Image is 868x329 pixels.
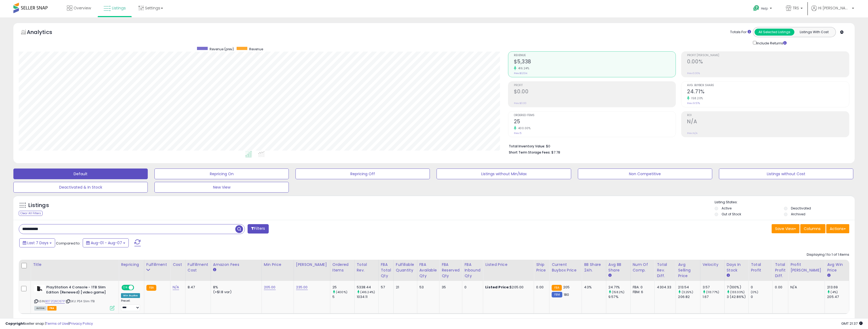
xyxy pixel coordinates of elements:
div: N/A [790,285,821,290]
span: TRS [793,5,799,11]
div: Listed Price [485,262,532,267]
div: 21 [396,285,413,290]
a: 205.00 [264,285,276,290]
div: 8% [213,285,257,290]
h5: Listings [28,202,49,209]
div: Include Returns [749,40,793,46]
span: FBA [47,306,56,311]
div: Current Buybox Price [552,262,579,273]
small: Days In Stock. [727,273,730,278]
div: Fulfillment [146,262,168,267]
div: Repricing [121,262,142,267]
div: Ship Price [536,262,547,273]
button: Default [13,169,148,179]
span: Revenue [514,54,676,57]
div: Preset: [121,299,140,311]
small: FBM [552,292,562,297]
a: B07ZQ6C67P [45,299,65,304]
div: Total Rev. [357,262,376,273]
span: Revenue [249,47,263,51]
div: Avg Win Price [827,262,847,273]
span: ON [122,285,129,290]
small: Prev: N/A [687,132,698,135]
small: (3.25%) [682,290,693,294]
small: 158.20% [689,96,703,100]
div: Velocity [703,262,722,267]
button: Filters [248,224,268,234]
span: Aug-01 - Aug-07 [91,240,122,246]
small: FBA [552,285,562,291]
span: Profit [514,84,676,87]
div: Ordered Items [332,262,352,273]
small: Avg BB Share. [608,273,612,278]
div: 25 [332,285,354,290]
div: 3.57 [703,285,724,290]
p: Listing States: [715,200,855,205]
span: Revenue (prev) [210,47,234,51]
div: Total Profit Diff. [775,262,786,279]
span: Columns [804,226,821,231]
span: Avg. Buybox Share [687,84,849,87]
div: Days In Stock [727,262,746,273]
div: 1.67 [703,294,724,299]
button: New View [154,182,289,193]
label: Out of Stock [722,212,741,216]
small: (158.2%) [612,290,624,294]
b: Listed Price: [485,285,510,290]
small: Prev: $1,034 [514,72,527,75]
button: Repricing Off [295,169,430,179]
div: FBA Reserved Qty [442,262,460,279]
div: Profit [PERSON_NAME] [790,262,822,273]
button: Columns [800,224,825,233]
span: 180 [564,292,569,297]
small: Prev: 5 [514,132,521,135]
small: (113.77%) [706,290,719,294]
button: Listings With Cost [794,29,834,36]
h2: N/A [687,118,849,126]
div: 1034.11 [357,294,378,299]
div: 53 [419,285,435,290]
span: $7.78 [551,150,560,155]
b: PlayStation 4 Console - 1TB Slim Edition (Renewed) [video game] [46,285,111,296]
span: 205 [563,285,570,290]
a: 235.00 [296,285,308,290]
div: Fulfillment Cost [188,262,209,273]
label: Deactivated [791,206,811,211]
div: 43% [584,285,602,290]
button: Deactivated & In Stock [13,182,148,193]
div: Num of Comp. [633,262,653,273]
a: Help [749,1,777,17]
div: Fulfillable Quantity [396,262,415,273]
div: 8.47 [188,285,207,290]
div: Win BuyBox [121,293,140,298]
span: Compared to: [56,241,81,246]
small: FBA [146,285,156,291]
div: 213.69 [827,285,849,290]
h2: 0.00% [687,59,849,66]
h2: $5,338 [514,59,676,66]
small: Prev: 9.57% [687,102,700,105]
li: $0 [509,143,845,149]
small: 416.24% [516,66,529,70]
button: Repricing On [154,169,289,179]
small: Prev: $0.00 [514,102,526,105]
button: Listings without Min/Max [437,169,571,179]
div: FBA Total Qty [381,262,391,279]
small: Amazon Fees. [213,267,216,272]
div: (+$1.8 var) [213,290,257,294]
div: 7 (100%) [727,285,749,290]
a: Terms of Use [46,321,69,326]
div: Total Profit [751,262,770,273]
button: Listings without Cost [719,169,853,179]
div: Totals For [730,30,751,35]
div: 5338.44 [357,285,378,290]
div: Title [33,262,116,267]
a: Hi [PERSON_NAME] [811,5,854,17]
span: Profit [PERSON_NAME] [687,54,849,57]
div: 4304.33 [657,285,672,290]
span: Help [761,6,768,11]
span: Listings [112,5,126,11]
div: Min Price [264,262,291,267]
small: Avg Win Price. [827,273,830,278]
span: All listings currently available for purchase on Amazon [34,306,47,311]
